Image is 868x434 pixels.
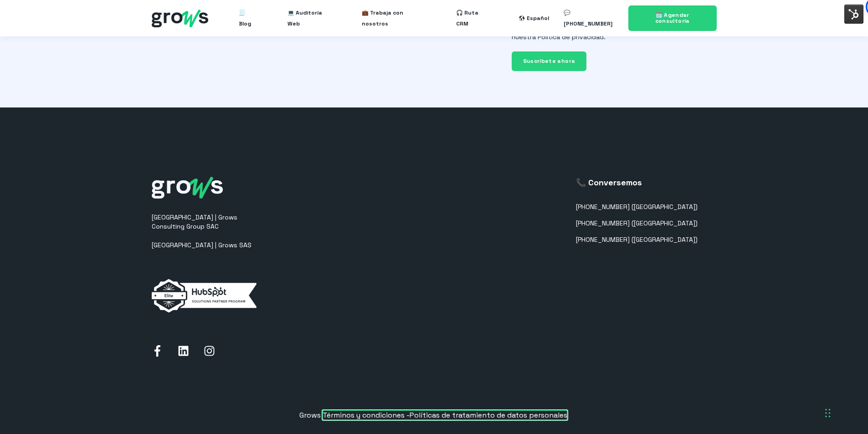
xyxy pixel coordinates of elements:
[655,11,690,25] span: 🗓️ Agendar consultoría
[512,51,587,71] input: Suscríbete ahora
[299,410,321,420] span: Grows
[152,177,223,199] img: grows-white_1
[323,410,567,420] a: Términos y condiciones -Políticas de tratamiento de datos personales
[576,220,698,227] a: [PHONE_NUMBER] ([GEOGRAPHIC_DATA])
[239,4,258,33] a: 🧾 Blog
[576,236,698,244] a: [PHONE_NUMBER] ([GEOGRAPHIC_DATA])
[152,279,257,313] img: elite-horizontal-white
[628,5,717,31] a: 🗓️ Agendar consultoría
[323,410,410,420] span: Términos y condiciones -
[362,4,427,33] a: 💼 Trabaja con nosotros
[410,410,567,420] span: Políticas de tratamiento de datos personales
[527,13,549,24] div: Español
[825,399,831,427] div: Drag
[456,4,490,33] a: 🎧 Ruta CRM
[844,5,863,24] img: Interruptor del menú de herramientas de HubSpot
[576,177,698,188] h3: 📞 Conversemos
[288,4,333,33] a: 💻 Auditoría Web
[704,317,868,434] iframe: Chat Widget
[576,203,698,211] a: [PHONE_NUMBER] ([GEOGRAPHIC_DATA])
[152,10,208,27] img: grows - hubspot
[152,241,266,250] p: [GEOGRAPHIC_DATA] | Grows SAS
[564,4,617,33] a: 💬 [PHONE_NUMBER]
[152,213,266,231] p: [GEOGRAPHIC_DATA] | Grows Consulting Group SAC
